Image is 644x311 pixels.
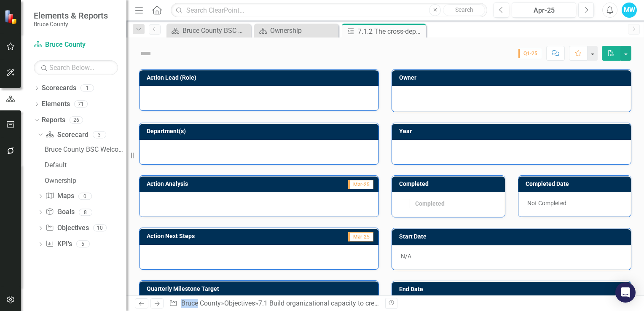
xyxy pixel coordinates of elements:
[43,174,126,187] a: Ownership
[348,180,373,189] span: Mar-25
[147,233,294,239] h3: Action Next Steps
[258,299,567,307] a: 7.1 Build organizational capacity to create an Action Plan for environmental sustainability in th...
[42,99,70,109] a: Elements
[399,128,627,134] h3: Year
[270,25,336,36] div: Ownership
[147,286,374,292] h3: Quarterly Milestone Target
[169,299,379,308] div: » » »
[78,193,92,200] div: 0
[358,26,424,37] div: 7.1.2 The cross-departmental team will: Conduct a needs assessment to identify gaps and opportuni...
[399,233,627,240] h3: Start Date
[256,25,336,36] a: Ownership
[515,5,573,16] div: Apr-25
[34,11,108,21] span: Elements & Reports
[45,146,126,153] div: Bruce County BSC Welcome Page
[74,101,88,108] div: 71
[182,25,249,36] div: Bruce County BSC Welcome Page
[42,83,76,93] a: Scorecards
[526,181,627,187] h3: Completed Date
[224,299,255,307] a: Objectives
[70,116,83,123] div: 26
[518,49,541,58] span: Q1-25
[615,282,636,303] div: Open Intercom Messenger
[392,245,631,270] div: N/A
[348,232,373,241] span: Mar-25
[43,142,126,156] a: Bruce County BSC Welcome Page
[147,75,374,81] h3: Action Lead (Role)
[43,158,126,172] a: Default
[181,299,221,307] a: Bruce County
[46,130,88,140] a: Scorecard
[45,161,126,169] div: Default
[4,9,19,24] img: ClearPoint Strategy
[79,209,92,216] div: 8
[399,181,501,187] h3: Completed
[34,40,118,50] a: Bruce County
[399,286,627,292] h3: End Date
[518,192,631,217] div: Not Completed
[80,85,94,92] div: 1
[34,21,108,27] small: Bruce County
[622,3,637,18] button: MW
[443,4,485,16] button: Search
[42,115,65,125] a: Reports
[399,75,627,81] h3: Owner
[46,207,74,217] a: Goals
[93,225,107,232] div: 10
[76,241,90,248] div: 5
[169,25,249,36] a: Bruce County BSC Welcome Page
[46,223,89,233] a: Objectives
[171,3,487,18] input: Search ClearPoint...
[46,239,72,249] a: KPI's
[147,181,286,187] h3: Action Analysis
[512,3,576,18] button: Apr-25
[46,191,74,201] a: Maps
[147,128,374,134] h3: Department(s)
[455,6,473,13] span: Search
[93,131,106,138] div: 3
[139,47,153,60] img: Not Defined
[45,177,126,185] div: Ownership
[34,60,118,75] input: Search Below...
